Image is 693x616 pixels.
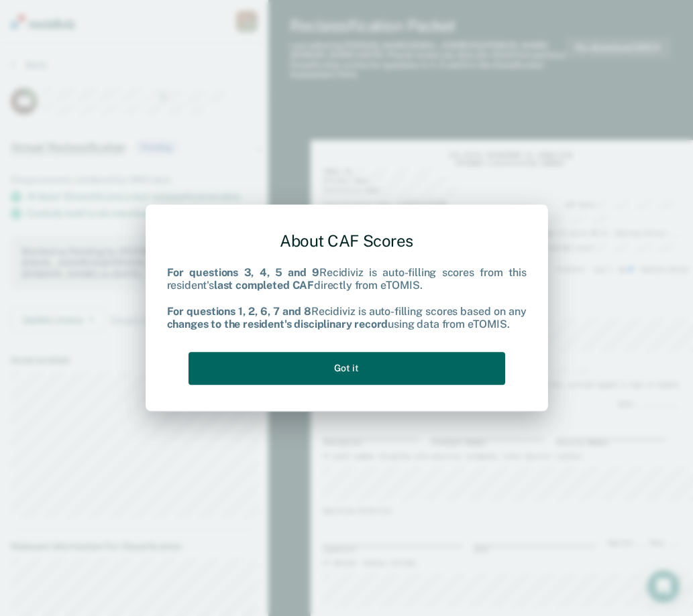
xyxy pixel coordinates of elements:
[167,221,527,261] div: About CAF Scores
[167,267,320,280] b: For questions 3, 4, 5 and 9
[214,280,314,292] b: last completed CAF
[167,305,311,318] b: For questions 1, 2, 6, 7 and 8
[167,318,388,330] b: changes to the resident's disciplinary record
[189,352,505,385] button: Got it
[167,267,527,331] div: Recidiviz is auto-filling scores from this resident's directly from eTOMIS. Recidiviz is auto-fil...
